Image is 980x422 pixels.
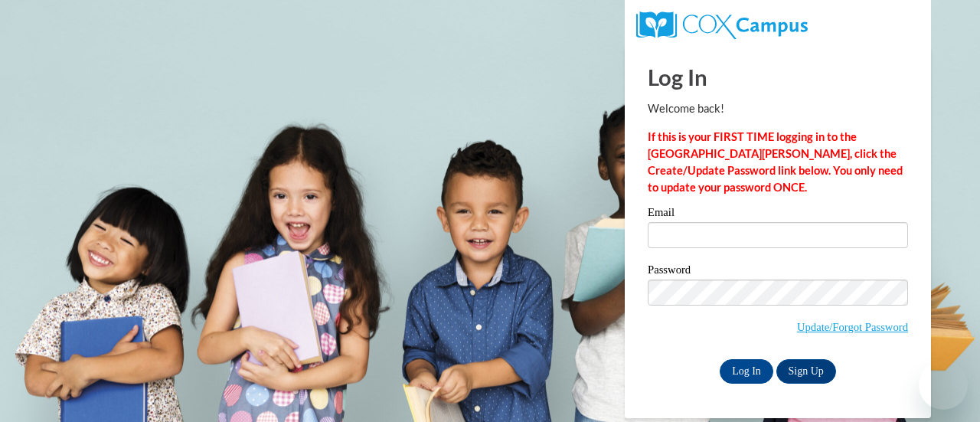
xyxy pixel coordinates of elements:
img: COX Campus [636,11,808,39]
iframe: Button to launch messaging window [919,361,968,410]
strong: If this is your FIRST TIME logging in to the [GEOGRAPHIC_DATA][PERSON_NAME], click the Create/Upd... [648,130,903,194]
a: Sign Up [776,359,836,384]
p: Welcome back! [648,100,908,117]
input: Log In [720,359,773,384]
a: Update/Forgot Password [797,321,908,333]
label: Password [648,264,908,280]
label: Email [648,207,908,222]
h1: Log In [648,61,908,93]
